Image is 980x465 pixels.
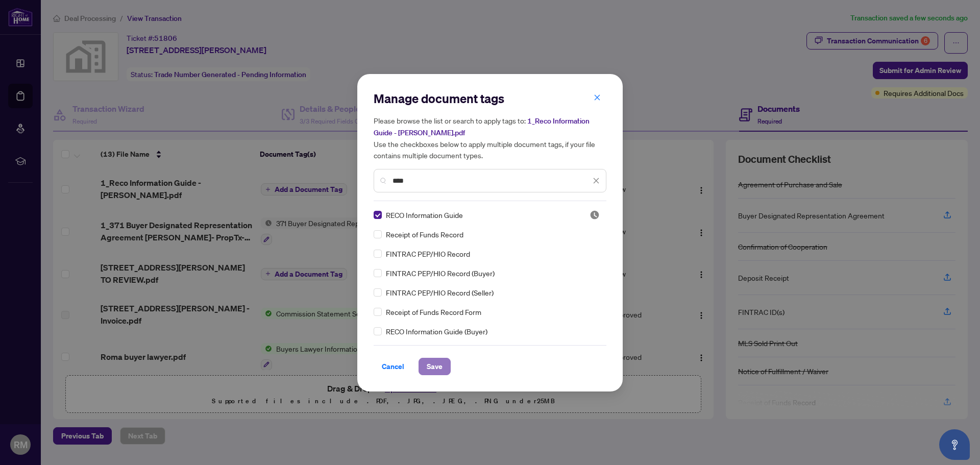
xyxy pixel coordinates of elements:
[386,267,495,279] span: FINTRAC PEP/HIO Record (Buyer)
[386,229,463,240] span: Receipt of Funds Record
[386,287,494,298] span: FINTRAC PEP/HIO Record (Seller)
[386,306,481,317] span: Receipt of Funds Record Form
[427,358,443,375] span: Save
[593,177,600,184] span: close
[386,326,487,337] span: RECO Information Guide (Buyer)
[374,358,412,375] button: Cancel
[590,210,600,220] img: status
[374,116,590,137] span: 1_Reco Information Guide - [PERSON_NAME].pdf
[386,248,470,259] span: FINTRAC PEP/HIO Record
[382,358,404,375] span: Cancel
[374,115,606,161] h5: Please browse the list or search to apply tags to: Use the checkboxes below to apply multiple doc...
[939,429,970,460] button: Open asap
[590,210,600,220] span: Pending Review
[594,94,601,101] span: close
[386,209,463,221] span: RECO Information Guide
[419,358,451,375] button: Save
[374,90,606,107] h2: Manage document tags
